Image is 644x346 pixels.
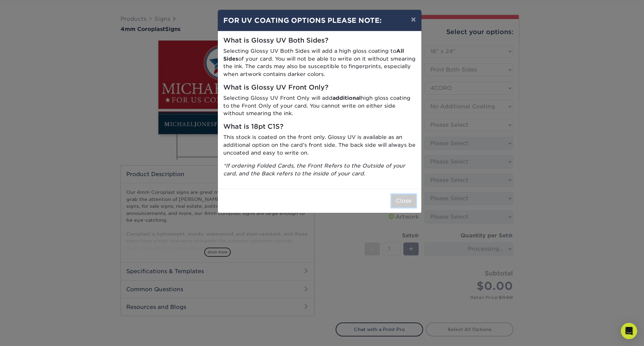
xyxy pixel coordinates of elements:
h4: FOR UV COATING OPTIONS PLEASE NOTE: [223,15,416,26]
button: × [405,10,421,29]
div: Open Intercom Messenger [621,323,637,339]
strong: additional [333,95,361,101]
strong: All Sides [223,48,404,62]
p: This stock is coated on the front only. Glossy UV is available as an additional option on the car... [223,133,416,157]
i: *If ordering Folded Cards, the Front Refers to the Outside of your card, and the Back refers to t... [223,162,405,177]
p: Selecting Glossy UV Both Sides will add a high gloss coating to of your card. You will not be abl... [223,47,416,78]
h5: What is Glossy UV Both Sides? [223,37,416,45]
button: Close [391,194,416,207]
h5: What is Glossy UV Front Only? [223,84,416,92]
h5: What is 18pt C1S? [223,123,416,131]
p: Selecting Glossy UV Front Only will add high gloss coating to the Front Only of your card. You ca... [223,94,416,117]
